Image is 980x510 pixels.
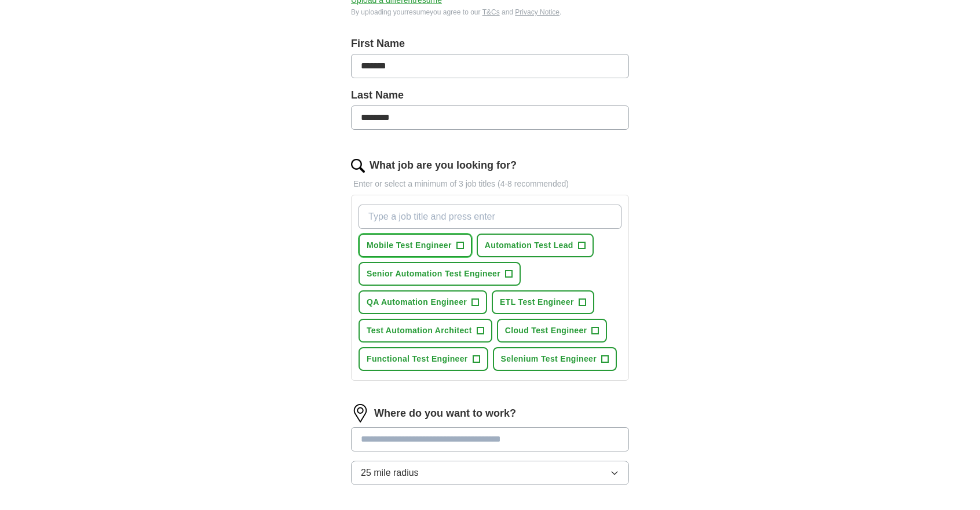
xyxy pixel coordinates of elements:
[497,319,608,343] button: Cloud Test Engineer
[359,319,492,343] button: Test Automation Architect
[515,8,560,16] a: Privacy Notice
[485,239,573,252] span: Automation Test Lead
[351,404,370,422] img: location.png
[359,262,521,286] button: Senior Automation Test Engineer
[505,325,587,337] span: Cloud Test Engineer
[367,239,452,252] span: Mobile Test Engineer
[359,290,487,314] button: QA Automation Engineer
[359,347,488,371] button: Functional Test Engineer
[351,159,365,173] img: search.png
[367,353,468,365] span: Functional Test Engineer
[351,178,629,190] p: Enter or select a minimum of 3 job titles (4-8 recommended)
[361,466,419,480] span: 25 mile radius
[367,268,500,280] span: Senior Automation Test Engineer
[367,296,467,308] span: QA Automation Engineer
[367,325,472,337] span: Test Automation Architect
[500,296,574,308] span: ETL Test Engineer
[359,205,621,229] input: Type a job title and press enter
[351,88,629,103] label: Last Name
[374,406,516,421] label: Where do you want to work?
[351,7,629,17] div: By uploading your resume you agree to our and .
[493,347,617,371] button: Selenium Test Engineer
[351,461,629,485] button: 25 mile radius
[482,8,500,16] a: T&Cs
[501,353,597,365] span: Selenium Test Engineer
[359,234,472,257] button: Mobile Test Engineer
[477,234,594,257] button: Automation Test Lead
[370,158,517,173] label: What job are you looking for?
[351,36,629,52] label: First Name
[492,290,594,314] button: ETL Test Engineer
